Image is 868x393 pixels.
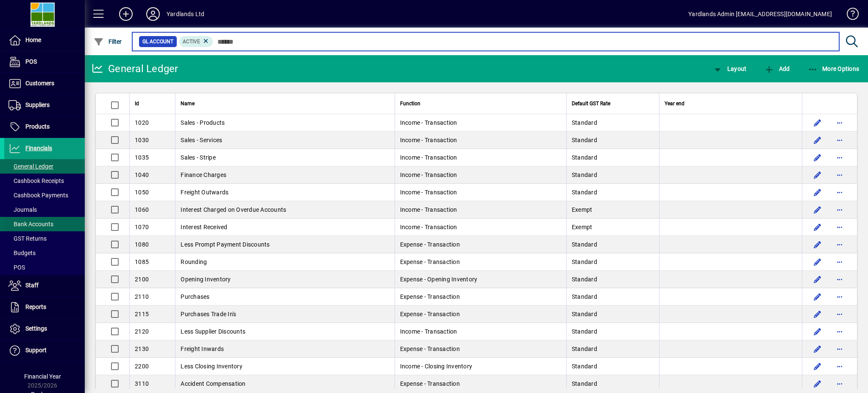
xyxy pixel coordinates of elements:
button: More options [833,272,846,286]
a: GST Returns [4,231,85,246]
span: Interest Charged on Overdue Accounts [181,206,286,213]
span: 2120 [135,328,149,335]
span: 1040 [135,171,149,178]
button: More options [833,133,846,147]
button: More options [833,255,846,269]
span: Staff [25,282,39,289]
a: Budgets [4,246,85,260]
span: Name [181,99,195,108]
span: Income - Transaction [400,137,457,143]
span: Id [135,99,139,108]
span: Expense - Opening Inventory [400,276,478,283]
span: Sales - Stripe [181,154,216,161]
span: Suppliers [25,101,50,108]
button: Edit [811,203,824,216]
button: Add [762,61,792,76]
span: Cashbook Receipts [8,177,64,184]
span: POS [8,264,25,271]
button: Edit [811,290,824,303]
button: Edit [811,185,824,199]
div: Yardlands Admin [EMAIL_ADDRESS][DOMAIN_NAME] [688,7,832,21]
span: Income - Transaction [400,224,457,230]
span: Standard [572,241,597,248]
span: Income - Transaction [400,206,457,213]
span: 2100 [135,276,149,283]
span: Sales - Services [181,137,222,143]
span: Expense - Transaction [400,258,460,265]
span: Standard [572,363,597,370]
span: 2200 [135,363,149,370]
button: More options [833,238,846,251]
span: Support [25,347,47,354]
button: Edit [811,359,824,373]
span: Income - Transaction [400,154,457,161]
span: Bank Accounts [8,221,53,227]
a: Support [4,340,85,361]
span: Sales - Products [181,119,225,126]
span: General Ledger [8,163,53,170]
button: Filter [92,34,124,49]
span: Income - Closing Inventory [400,363,473,370]
span: Standard [572,137,597,143]
div: Name [181,99,389,108]
div: Yardlands Ltd [167,7,204,21]
span: Products [25,123,50,130]
span: Expense - Transaction [400,380,460,387]
span: 1070 [135,224,149,230]
a: Journals [4,202,85,217]
button: Edit [811,116,824,129]
span: 1085 [135,258,149,265]
a: Products [4,116,85,138]
span: Opening Inventory [181,276,231,283]
span: 1035 [135,154,149,161]
span: Purchases [181,293,209,300]
a: Cashbook Receipts [4,174,85,188]
span: 2130 [135,345,149,352]
span: Add [764,65,790,72]
button: Edit [811,272,824,286]
a: General Ledger [4,159,85,174]
span: 1050 [135,189,149,196]
span: Financial Year [24,373,61,380]
button: Layout [710,61,748,76]
span: 3110 [135,380,149,387]
span: Settings [25,325,47,332]
a: Staff [4,275,85,296]
a: Settings [4,318,85,340]
span: Less Supplier Discounts [181,328,245,335]
a: Cashbook Payments [4,188,85,202]
span: Standard [572,345,597,352]
span: Expense - Transaction [400,345,460,352]
button: Edit [811,255,824,269]
button: More Options [806,61,862,76]
div: General Ledger [91,62,178,76]
span: Standard [572,293,597,300]
span: Exempt [572,206,593,213]
button: Add [112,6,139,22]
span: Exempt [572,224,593,230]
span: Financials [25,145,52,152]
button: More options [833,203,846,216]
span: Freight Outwards [181,189,228,196]
a: Home [4,30,85,51]
span: GST Returns [8,235,47,242]
button: Edit [811,220,824,234]
span: Income - Transaction [400,119,457,126]
span: Reports [25,303,46,310]
span: 1030 [135,137,149,143]
span: 1080 [135,241,149,248]
button: Edit [811,133,824,147]
span: Standard [572,380,597,387]
button: Profile [139,6,167,22]
button: More options [833,342,846,356]
span: Active [183,39,200,45]
span: Standard [572,154,597,161]
span: Standard [572,311,597,317]
span: Journals [8,206,37,213]
button: More options [833,151,846,164]
button: More options [833,220,846,234]
span: More Options [808,65,860,72]
button: More options [833,377,846,390]
button: Edit [811,307,824,321]
span: Income - Transaction [400,328,457,335]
